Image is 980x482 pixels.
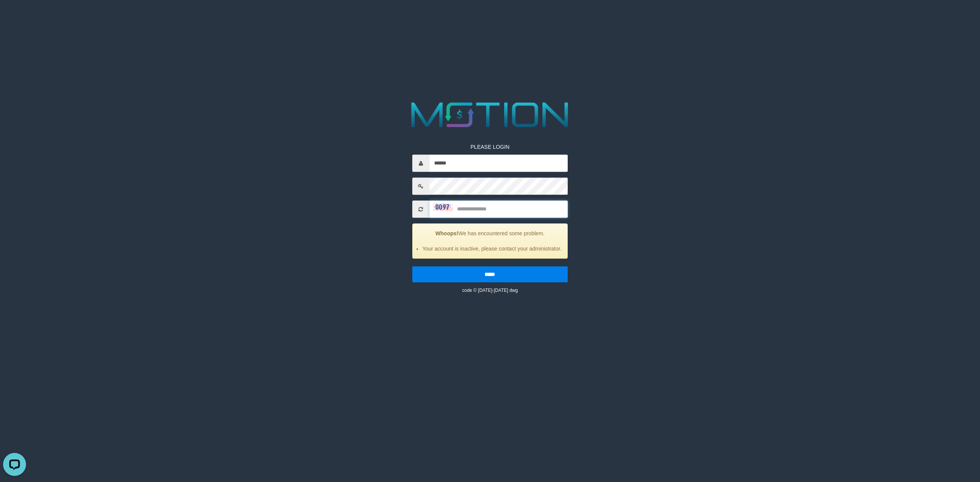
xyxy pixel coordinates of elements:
button: Open LiveChat chat widget [3,3,26,26]
div: We has encountered some problem. [412,223,568,259]
small: code © [DATE]-[DATE] dwg [462,288,518,293]
img: captcha [433,203,452,211]
img: MOTION_logo.png [404,98,576,132]
li: Your account is inactive, please contact your administrator. [422,245,562,252]
strong: Whoops! [435,230,458,236]
p: PLEASE LOGIN [412,143,568,151]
